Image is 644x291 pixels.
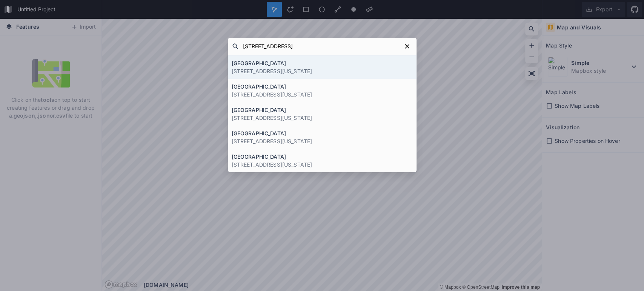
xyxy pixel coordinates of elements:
[239,40,401,53] input: Search placess...
[232,153,413,161] h4: [GEOGRAPHIC_DATA]
[232,129,413,137] h4: [GEOGRAPHIC_DATA]
[232,114,413,122] p: [STREET_ADDRESS][US_STATE]
[232,106,413,114] h4: [GEOGRAPHIC_DATA]
[232,137,413,145] p: [STREET_ADDRESS][US_STATE]
[232,59,413,67] h4: [GEOGRAPHIC_DATA]
[232,83,413,90] h4: [GEOGRAPHIC_DATA]
[232,161,413,168] p: [STREET_ADDRESS][US_STATE]
[232,67,413,75] p: [STREET_ADDRESS][US_STATE]
[232,90,413,98] p: [STREET_ADDRESS][US_STATE]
